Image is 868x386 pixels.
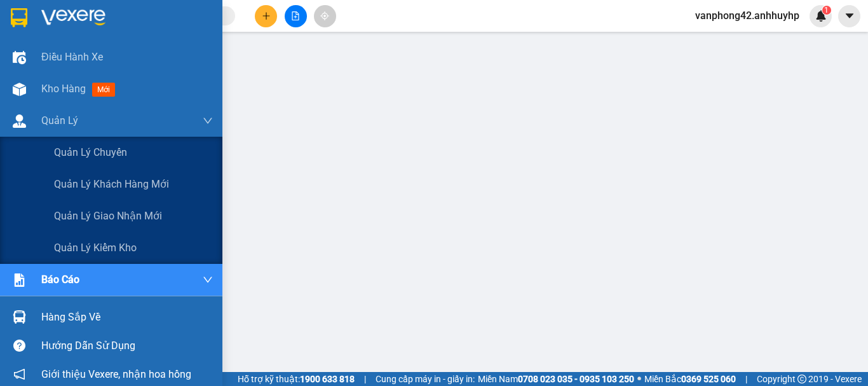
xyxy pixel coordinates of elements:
span: Miền Bắc [644,372,736,386]
div: Hướng dẫn sử dụng [41,336,213,355]
button: aim [314,5,336,27]
img: solution-icon [13,273,26,287]
button: caret-down [838,5,860,27]
span: Cung cấp máy in - giấy in: [376,372,475,386]
img: icon-new-feature [815,10,827,22]
span: caret-down [844,10,855,22]
span: file-add [291,11,300,20]
span: | [364,372,366,386]
span: mới [92,83,115,97]
span: | [745,372,747,386]
span: Quản lý chuyến [54,144,127,160]
strong: 0369 525 060 [681,374,736,384]
span: ⚪️ [637,376,641,382]
img: warehouse-icon [13,83,26,96]
span: down [203,116,213,126]
img: warehouse-icon [13,310,26,324]
strong: 0708 023 035 - 0935 103 250 [518,374,634,384]
span: Kho hàng [41,83,86,95]
img: logo-vxr [11,8,27,27]
span: down [203,275,213,285]
span: Quản lý khách hàng mới [54,176,169,192]
span: vanphong42.anhhuyhp [685,8,810,24]
strong: 1900 633 818 [300,374,355,384]
sup: 1 [822,6,831,15]
button: file-add [285,5,307,27]
span: Miền Nam [478,372,634,386]
button: plus [255,5,277,27]
span: Hỗ trợ kỹ thuật: [238,372,355,386]
span: aim [320,11,329,20]
span: notification [13,368,25,380]
img: warehouse-icon [13,114,26,128]
span: Quản Lý [41,113,78,128]
span: question-circle [13,340,25,352]
span: copyright [797,375,806,383]
img: warehouse-icon [13,51,26,64]
div: Hàng sắp về [41,308,213,327]
span: plus [262,11,271,20]
span: Quản lý kiểm kho [54,240,137,256]
span: Quản lý giao nhận mới [54,208,162,224]
span: Điều hành xe [41,49,103,65]
span: 1 [824,6,829,15]
span: Báo cáo [41,272,79,287]
span: Giới thiệu Vexere, nhận hoa hồng [41,366,191,382]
